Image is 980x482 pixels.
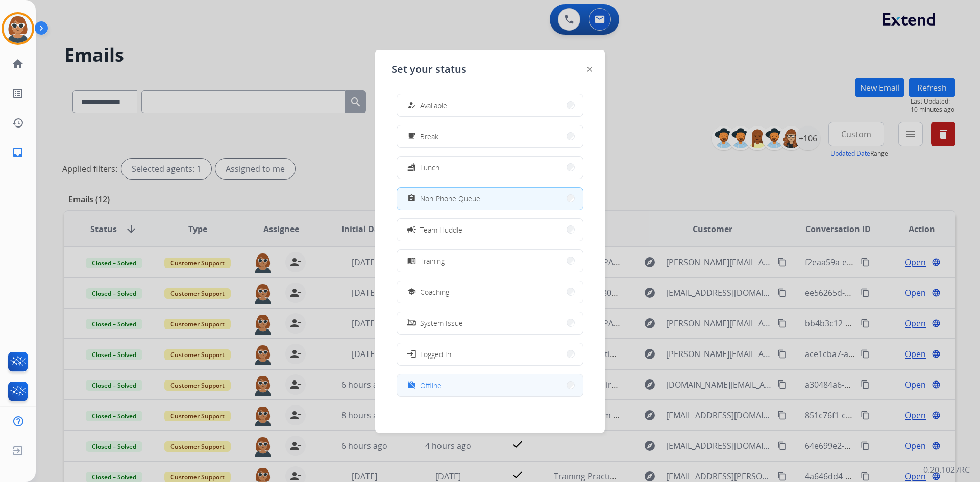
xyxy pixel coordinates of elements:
button: Available [397,94,583,116]
button: Logged In [397,343,583,365]
span: Team Huddle [420,224,462,235]
mat-icon: phonelink_off [407,319,416,327]
mat-icon: history [12,117,24,129]
mat-icon: school [407,288,416,296]
button: Non-Phone Queue [397,188,583,210]
button: Lunch [397,157,583,179]
span: System Issue [420,318,463,328]
mat-icon: list_alt [12,87,24,99]
mat-icon: campaign [406,224,416,235]
button: System Issue [397,312,583,334]
mat-icon: menu_book [407,257,416,265]
mat-icon: how_to_reg [407,101,416,110]
mat-icon: assignment [407,194,416,203]
mat-icon: free_breakfast [407,132,416,141]
button: Break [397,125,583,147]
mat-icon: work_off [407,381,416,390]
span: Offline [420,380,442,391]
mat-icon: login [406,349,416,359]
img: close-button [587,67,592,72]
span: Lunch [420,162,439,173]
button: Offline [397,374,583,396]
span: Non-Phone Queue [420,193,480,204]
span: Training [420,256,445,266]
mat-icon: inbox [12,146,24,159]
span: Set your status [391,62,467,77]
img: avatar [4,14,32,43]
span: Logged In [420,349,451,360]
span: Available [420,100,447,111]
span: Coaching [420,287,449,297]
p: 0.20.1027RC [923,464,970,476]
mat-icon: home [12,58,24,70]
span: Break [420,131,438,142]
button: Coaching [397,281,583,303]
mat-icon: fastfood [407,163,416,172]
button: Team Huddle [397,219,583,241]
button: Training [397,250,583,272]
